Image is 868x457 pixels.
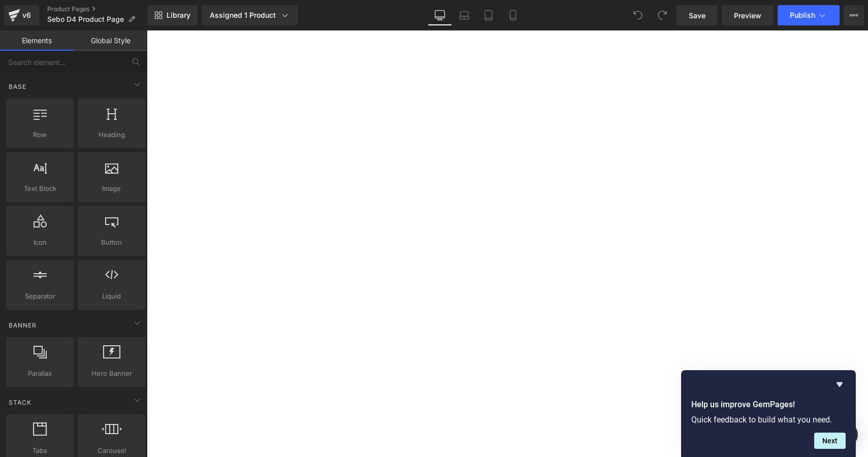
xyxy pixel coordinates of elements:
span: Parallax [9,368,71,379]
span: Text Block [9,183,71,194]
button: Undo [628,5,648,25]
a: Tablet [476,5,501,25]
a: New Library [147,5,198,25]
span: Tabs [9,445,71,456]
button: Hide survey [833,378,846,390]
span: Icon [9,237,71,248]
span: Row [9,129,71,140]
span: Liquid [81,291,142,302]
a: Preview [722,5,774,25]
span: Heading [81,129,142,140]
span: Preview [734,10,761,21]
button: More [844,5,864,25]
div: v6 [20,9,33,22]
span: Save [689,10,705,21]
span: Carousel [81,445,142,456]
span: Hero Banner [81,368,142,379]
h2: Help us improve GemPages! [691,399,846,411]
div: Help us improve GemPages! [691,378,846,449]
a: v6 [4,5,39,25]
span: Publish [790,11,815,19]
a: Global Style [74,30,147,51]
span: Separator [9,291,71,302]
button: Next question [814,433,846,449]
a: Product Pages [47,5,147,13]
a: Laptop [452,5,476,25]
span: Library [167,11,190,20]
span: Banner [8,320,38,330]
span: Image [81,183,142,194]
span: Stack [8,398,33,407]
div: Assigned 1 Product [210,10,290,20]
a: Desktop [428,5,452,25]
span: Sebo D4 Product Page [47,15,124,23]
span: Button [81,237,142,248]
span: Base [8,82,27,91]
p: Quick feedback to build what you need. [691,415,846,425]
a: Mobile [501,5,525,25]
button: Publish [778,5,840,25]
button: Redo [652,5,672,25]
